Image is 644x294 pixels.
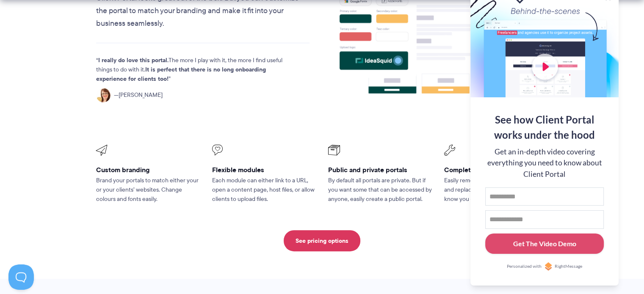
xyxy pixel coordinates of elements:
h3: Completely whitelabel [444,165,548,174]
p: By default all portals are private. But if you want some that can be accessed by anyone, easily c... [328,176,432,204]
iframe: Toggle Customer Support [8,264,34,290]
h3: Flexible modules [212,165,316,174]
h3: Custom branding [96,165,200,174]
a: Personalized withRightMessage [485,262,604,271]
strong: I really do love this portal. [98,55,169,65]
p: Easily remove Client Portal branding and replace with your own. Nobody will know you didn’t build... [444,176,548,204]
p: The more I play with it, the more I find useful things to do with it. [96,56,295,84]
p: Brand your portals to match either your or your clients’ websites. Change colours and fonts easily. [96,176,200,204]
img: Personalized with RightMessage [544,262,553,271]
strong: It is perfect that there is no long onboarding experience for clients too! [96,65,266,83]
h3: Public and private portals [328,165,432,174]
p: Each module can either link to a URL, open a content page, host files, or allow clients to upload... [212,176,316,204]
div: Get The Video Demo [513,239,576,249]
span: Personalized with [507,263,542,270]
a: See pricing options [284,230,360,251]
span: RightMessage [555,263,582,270]
span: [PERSON_NAME] [114,91,163,100]
div: See how Client Portal works under the hood [485,112,604,143]
button: Get The Video Demo [485,234,604,254]
div: Get an in-depth video covering everything you need to know about Client Portal [485,146,604,180]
